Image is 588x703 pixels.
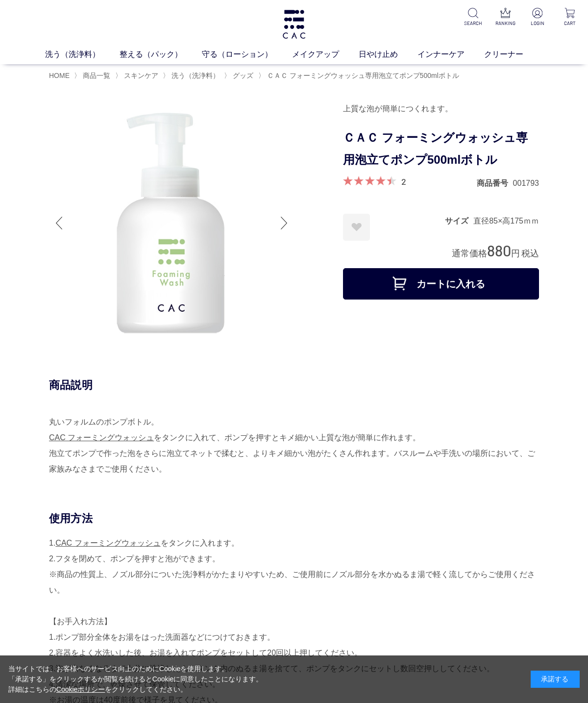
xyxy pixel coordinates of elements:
p: SEARCH [463,20,483,27]
a: LOGIN [527,8,548,27]
dd: 直径85×高175ｍｍ [473,216,539,226]
a: グッズ [231,72,253,79]
a: クリーナー [484,49,543,60]
span: ＣＡＣ フォーミングウォッシュ専用泡立てポンプ500mlボトル [267,72,459,79]
li: 〉 [224,71,256,80]
span: 通常価格 [452,249,487,258]
p: RANKING [495,20,515,27]
p: CART [560,20,580,27]
div: 承諾する [531,671,580,688]
span: 880 [487,241,511,259]
span: スキンケア [124,72,158,79]
li: 〉 [258,71,462,80]
span: 円 [511,249,520,258]
span: グッズ [233,72,253,79]
a: 商品一覧 [81,72,110,79]
a: 整える（パック） [120,49,202,60]
button: カートに入れる [343,268,539,300]
div: 使用方法 [49,511,539,526]
li: 〉 [115,71,161,80]
a: CAC フォーミングウォッシュ [55,539,160,547]
h1: ＣＡＣ フォーミングウォッシュ専用泡立てポンプ500mlボトル [343,127,539,171]
a: スキンケア [122,72,158,79]
a: SEARCH [463,8,483,27]
p: LOGIN [527,20,548,27]
a: RANKING [495,8,515,27]
a: ＣＡＣ フォーミングウォッシュ専用泡立てポンプ500mlボトル [265,72,459,79]
a: HOME [49,72,70,79]
img: ＣＡＣ フォーミングウォッシュ専用泡立てポンプ500mlボトル [49,100,294,346]
a: 洗う（洗浄料） [45,49,120,60]
dt: サイズ [445,216,473,226]
a: お気に入りに登録する [343,214,370,241]
span: 洗う（洗浄料） [171,72,220,79]
dd: 001793 [513,178,539,188]
span: 商品一覧 [83,72,110,79]
span: 税込 [521,249,539,258]
li: 〉 [163,71,222,80]
a: 2 [401,176,406,187]
a: CART [560,8,580,27]
div: 上質な泡が簡単につくれます。 [343,100,539,117]
a: インナーケア [417,49,484,60]
a: 守る（ローション） [202,49,292,60]
a: CAC フォーミングウォッシュ [49,433,154,442]
div: 商品説明 [49,378,539,392]
a: 日やけ止め [359,49,417,60]
div: 当サイトでは、お客様へのサービス向上のためにCookieを使用します。 「承諾する」をクリックするか閲覧を続けるとCookieに同意したことになります。 詳細はこちらの をクリックしてください。 [8,664,263,695]
div: 丸いフォルムのポンプボトル。 をタンクに入れて、ポンプを押すとキメ細かい上質な泡が簡単に作れます。 泡立てポンプで作った泡をさらに で揉むと、よりキメ細かい泡がたくさん作れます。バスルームや手洗... [49,414,539,477]
a: 洗う（洗浄料） [170,72,220,79]
img: logo [281,10,307,39]
a: 泡立てネット [167,449,214,457]
a: Cookieポリシー [56,685,105,693]
dt: 商品番号 [477,178,513,188]
a: メイクアップ [292,49,359,60]
li: 〉 [74,71,113,80]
